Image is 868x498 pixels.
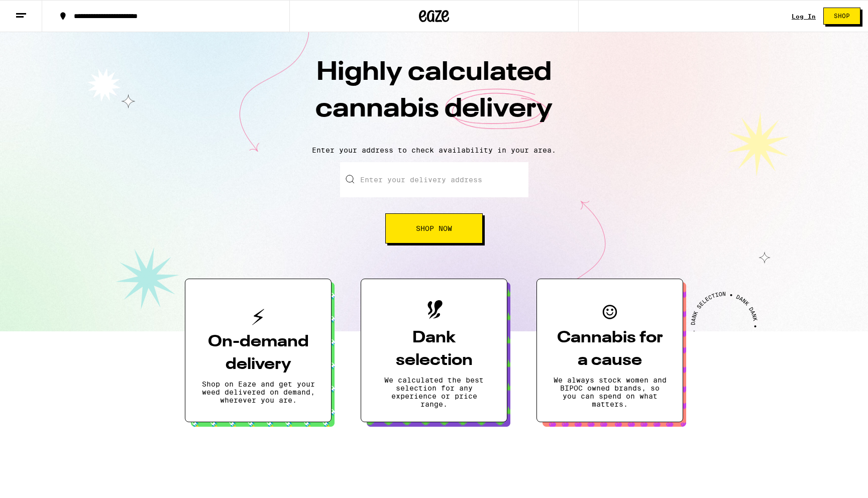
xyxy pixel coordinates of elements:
[834,13,850,19] span: Shop
[340,162,528,197] input: Enter your delivery address
[258,55,610,138] h1: Highly calculated cannabis delivery
[536,279,683,422] button: Cannabis for a causeWe always stock women and BIPOC owned brands, so you can spend on what matters.
[553,327,667,372] h3: Cannabis for a cause
[816,8,868,25] a: Shop
[792,13,816,20] a: Log In
[377,327,491,372] h3: Dank selection
[201,331,315,376] h3: On-demand delivery
[10,146,858,154] p: Enter your address to check availability in your area.
[377,376,491,408] p: We calculated the best selection for any experience or price range.
[185,279,332,422] button: On-demand deliveryShop on Eaze and get your weed delivered on demand, wherever you are.
[385,213,483,243] button: Shop Now
[201,380,315,404] p: Shop on Eaze and get your weed delivered on demand, wherever you are.
[361,279,507,422] button: Dank selectionWe calculated the best selection for any experience or price range.
[823,8,860,25] button: Shop
[416,225,452,232] span: Shop Now
[553,376,667,408] p: We always stock women and BIPOC owned brands, so you can spend on what matters.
